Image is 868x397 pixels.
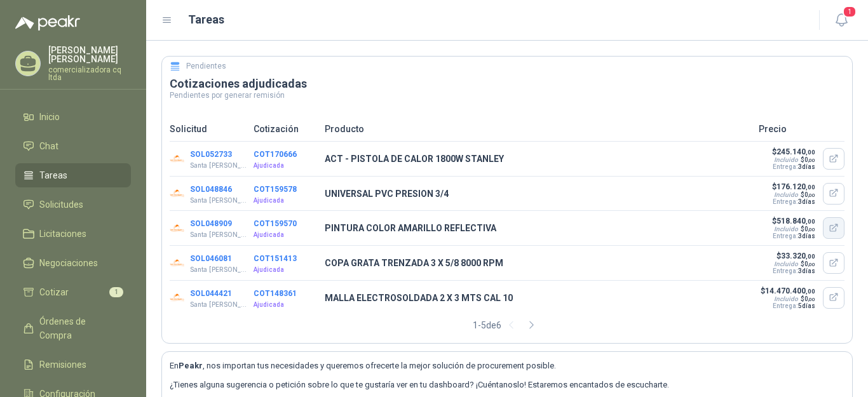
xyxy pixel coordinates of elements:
span: $ [801,295,815,302]
p: Ajudicada [254,265,317,275]
p: Precio [759,122,844,136]
img: Company Logo [170,290,185,306]
span: 3 días [798,232,815,239]
span: Inicio [39,110,60,124]
p: Pendientes por generar remisión [170,91,844,99]
p: ¿Tienes alguna sugerencia o petición sobre lo que te gustaría ver en tu dashboard? ¡Cuéntanoslo! ... [170,379,844,391]
div: Incluido [774,156,798,163]
p: Entrega: [771,163,815,170]
p: $ [771,217,815,225]
span: 3 días [798,267,815,274]
img: Company Logo [170,186,185,201]
p: Santa [PERSON_NAME] [190,300,248,310]
span: 1 [109,287,123,297]
span: ,00 [808,297,815,302]
p: En , nos importan tus necesidades y queremos ofrecerte la mejor solución de procurement posible. [170,360,844,372]
span: 245.140 [776,147,815,156]
p: Ajudicada [254,196,317,206]
span: 14.470.400 [765,286,815,295]
span: 0 [804,225,815,232]
span: 33.320 [781,252,815,260]
p: Santa [PERSON_NAME] [190,196,248,206]
div: Incluido [774,191,798,198]
span: 3 días [798,198,815,205]
span: Negociaciones [39,256,98,270]
div: 1 - 5 de 6 [473,315,542,335]
p: ACT - PISTOLA DE CALOR 1800W STANLEY [325,152,751,166]
div: Incluido [774,225,798,232]
p: Santa [PERSON_NAME] [190,265,248,275]
p: Entrega: [771,232,815,239]
p: Ajudicada [254,300,317,310]
b: Peakr [179,361,203,370]
span: Cotizar [39,285,69,299]
span: 0 [804,260,815,267]
a: Tareas [15,163,131,187]
p: Entrega: [771,198,815,205]
button: SOL048846 [190,185,232,194]
p: Ajudicada [254,161,317,171]
span: Remisiones [39,358,86,372]
img: Logo peakr [15,15,80,30]
span: Chat [39,139,58,153]
span: ,00 [808,227,815,232]
span: ,00 [808,158,815,163]
span: ,00 [806,253,815,260]
p: [PERSON_NAME] [PERSON_NAME] [48,46,131,64]
a: Negociaciones [15,251,131,275]
button: 1 [830,9,853,32]
span: 1 [843,6,857,18]
span: 0 [804,156,815,163]
span: Solicitudes [39,198,83,212]
a: Inicio [15,105,131,129]
button: SOL048909 [190,219,232,228]
p: UNIVERSAL PVC PRESION 3/4 [325,187,751,201]
p: Santa [PERSON_NAME] [190,230,248,240]
button: SOL046081 [190,254,232,263]
p: Entrega: [761,302,815,309]
span: ,00 [806,288,815,295]
p: Entrega: [771,267,815,274]
button: COT170666 [254,150,297,159]
span: Órdenes de Compra [39,314,119,342]
button: SOL044421 [190,289,232,298]
p: COPA GRATA TRENZADA 3 X 5/8 8000 RPM [325,256,751,270]
span: $ [801,225,815,232]
p: comercializadora cq ltda [48,66,131,81]
span: $ [801,156,815,163]
p: PINTURA COLOR AMARILLO REFLECTIVA [325,221,751,235]
span: 0 [804,295,815,302]
p: Cotización [254,122,317,136]
img: Company Logo [170,255,185,271]
p: $ [771,147,815,156]
span: $ [801,191,815,198]
span: 5 días [798,302,815,309]
img: Company Logo [170,151,185,166]
img: Company Logo [170,220,185,236]
p: Producto [325,122,751,136]
span: ,00 [806,149,815,156]
span: 3 días [798,163,815,170]
span: $ [801,260,815,267]
a: Remisiones [15,353,131,377]
span: ,00 [808,262,815,267]
a: Solicitudes [15,192,131,217]
span: Tareas [39,168,67,182]
button: COT151413 [254,254,297,263]
h1: Tareas [188,11,224,29]
div: Incluido [774,295,798,302]
span: Licitaciones [39,227,86,241]
a: Licitaciones [15,222,131,246]
span: 176.120 [776,182,815,191]
p: MALLA ELECTROSOLDADA 2 X 3 MTS CAL 10 [325,291,751,305]
p: Solicitud [170,122,246,136]
p: $ [761,286,815,295]
button: SOL052733 [190,150,232,159]
span: ,00 [806,218,815,225]
span: 518.840 [776,217,815,225]
div: Incluido [774,260,798,267]
button: COT159570 [254,219,297,228]
h5: Pendientes [186,60,226,72]
p: $ [771,252,815,260]
button: COT148361 [254,289,297,298]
